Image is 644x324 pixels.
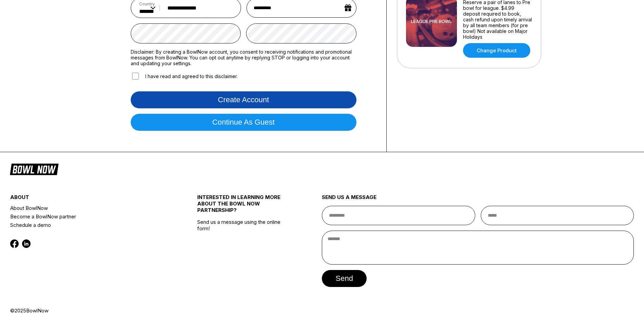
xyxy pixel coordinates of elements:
div: Send us a message using the online form! [197,179,291,307]
a: Schedule a demo [10,221,166,229]
a: Become a BowlNow partner [10,212,166,221]
input: I have read and agreed to this disclaimer. [132,73,139,79]
div: about [10,194,166,204]
button: send [322,270,366,287]
a: About BowlNow [10,204,166,212]
label: Disclaimer: By creating a BowlNow account, you consent to receiving notifications and promotional... [131,49,356,66]
div: send us a message [322,194,634,206]
a: Change Product [463,43,530,58]
label: Country [139,1,155,6]
div: INTERESTED IN LEARNING MORE ABOUT THE BOWL NOW PARTNERSHIP? [197,194,291,219]
button: Create account [131,91,356,108]
div: © 2025 BowlNow [10,307,634,314]
button: Continue as guest [131,114,356,131]
label: I have read and agreed to this disclaimer. [131,72,238,80]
